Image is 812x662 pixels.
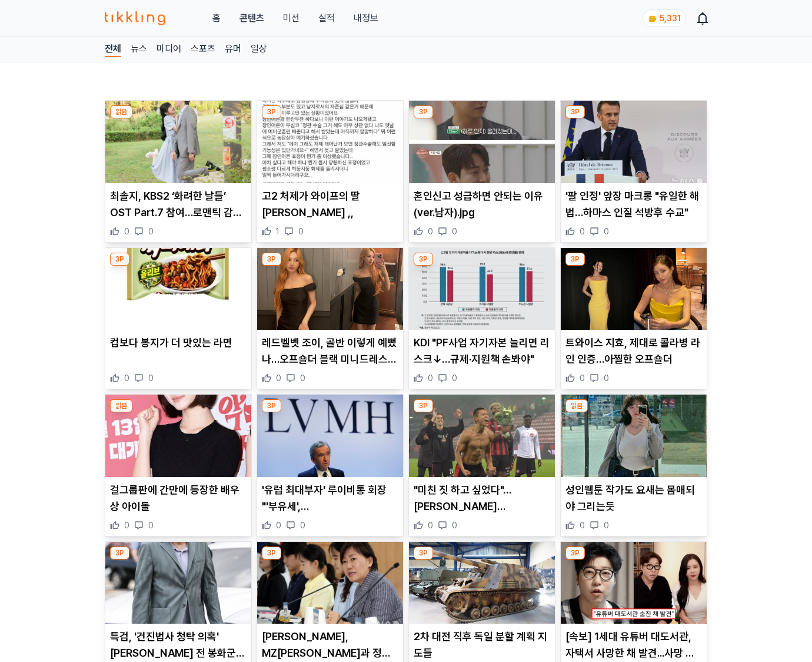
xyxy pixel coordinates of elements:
[251,42,267,57] a: 일상
[560,394,707,537] div: 읽음 성인웹툰 작가도 요새는 몸매되야 그리는듯 성인웹툰 작가도 요새는 몸매되야 그리는듯 0 0
[565,253,585,266] div: 3P
[408,100,555,243] div: 3P 혼인신고 성급하면 안되는 이유(ver.남자).jpg 혼인신고 성급하면 안되는 이유(ver.남자).jpg 0 0
[257,100,404,243] div: 3P 고2 처제가 와이프의 딸이랍니다 ,, 고2 처제가 와이프의 딸[PERSON_NAME] ,, 1 0
[257,247,404,390] div: 3P 레드벨벳 조이, 골반 이렇게 예뻤나…오프숄더 블랙 미니드레스 자태에 깜짝 레드벨벳 조이, 골반 이렇게 예뻤나…오프숄더 블랙 미니드레스 자태에 깜짝 0 0
[408,394,555,537] div: 3P "미친 짓 하고 싶었다"…조규성 상의 탈의 세리머니, 덴마크도 들썩 "미친 짓 하고 싶었다"…[PERSON_NAME] [PERSON_NAME] 탈의 세리머니, [DEMO...
[452,226,457,237] span: 0
[565,628,702,661] p: [속보] 1세대 유튜버 대도서관, 자택서 사망한 채 발견...사망 원인과 윰댕과 이혼한 진짜 이유
[276,519,281,531] span: 0
[212,11,221,25] a: 홈
[276,372,281,384] span: 0
[110,628,247,661] p: 특검, '건진법사 청탁 의혹' [PERSON_NAME] 전 봉화군수 참고인 소환
[110,482,247,515] p: 걸그룹판에 간만에 등장한 배우상 아이돌
[560,247,707,390] div: 3P 트와이스 지효, 제대로 콜라병 라인 인증…아찔한 오프숄더 트와이스 지효, 제대로 콜라병 라인 인증…아찔한 오프숄더 0 0
[110,105,132,118] div: 읽음
[131,42,147,57] a: 뉴스
[643,9,684,27] a: coin 5,331
[110,253,129,266] div: 3P
[191,42,215,57] a: 스포츠
[414,399,433,412] div: 3P
[604,226,609,237] span: 0
[257,101,403,183] img: 고2 처제가 와이프의 딸이랍니다 ,,
[225,42,241,57] a: 유머
[110,547,129,560] div: 3P
[262,482,398,515] p: '유럽 최대부자' 루이비통 회장 "'부유세', [DEMOGRAPHIC_DATA] 자유경제 파괴 시도"
[110,188,247,221] p: 최솔지, KBS2 ‘화려한 날들’ OST Part.7 참여…로맨틱 감성 ‘Be with you’ 발매
[452,519,457,531] span: 0
[409,395,555,477] img: "미친 짓 하고 싶었다"…조규성 상의 탈의 세리머니, 덴마크도 들썩
[148,372,154,384] span: 0
[110,335,247,351] p: 컵보다 봉지가 더 맛있는 라면
[648,14,657,24] img: coin
[110,399,132,412] div: 읽음
[408,247,555,390] div: 3P KDI "PF사업 자기자본 늘리면 리스크↓…규제·지원책 손봐야" KDI "PF사업 자기자본 늘리면 리스크↓…규제·지원책 손봐야" 0 0
[124,226,129,237] span: 0
[580,519,585,531] span: 0
[262,253,281,266] div: 3P
[262,399,281,412] div: 3P
[124,372,129,384] span: 0
[660,14,681,23] span: 5,331
[105,394,252,537] div: 읽음 걸그룹판에 간만에 등장한 배우상 아이돌 걸그룹판에 간만에 등장한 배우상 아이돌 0 0
[580,226,585,237] span: 0
[105,542,251,624] img: 특검, '건진법사 청탁 의혹' 박노욱 전 봉화군수 참고인 소환
[604,519,609,531] span: 0
[105,11,165,25] img: 티끌링
[409,101,555,183] img: 혼인신고 성급하면 안되는 이유(ver.남자).jpg
[565,399,588,412] div: 읽음
[262,188,398,221] p: 고2 처제가 와이프의 딸[PERSON_NAME] ,,
[580,372,585,384] span: 0
[409,542,555,624] img: 2차 대전 직후 독일 분할 계획 지도들
[565,547,585,560] div: 3P
[565,335,702,368] p: 트와이스 지효, 제대로 콜라병 라인 인증…아찔한 오프숄더
[428,226,433,237] span: 0
[276,226,279,237] span: 1
[414,253,433,266] div: 3P
[561,395,707,477] img: 성인웹툰 작가도 요새는 몸매되야 그리는듯
[560,100,707,243] div: 3P '팔 인정' 앞장 마크롱 "유일한 해법…하마스 인질 석방후 수교" '팔 인정' 앞장 마크롱 "유일한 해법…하마스 인질 석방후 수교" 0 0
[124,519,129,531] span: 0
[561,248,707,330] img: 트와이스 지효, 제대로 콜라병 라인 인증…아찔한 오프숄더
[148,519,154,531] span: 0
[298,226,304,237] span: 0
[604,372,609,384] span: 0
[414,547,433,560] div: 3P
[300,519,305,531] span: 0
[257,394,404,537] div: 3P '유럽 최대부자' 루이비통 회장 "'부유세', 佛 자유경제 파괴 시도" '유럽 최대부자' 루이비통 회장 "'부유세', [DEMOGRAPHIC_DATA] 자유경제 파괴 시...
[148,226,154,237] span: 0
[565,482,702,515] p: 성인웹툰 작가도 요새는 몸매되야 그리는듯
[105,100,252,243] div: 읽음 최솔지, KBS2 ‘화려한 날들’ OST Part.7 참여…로맨틱 감성 ‘Be with you’ 발매 최솔지, KBS2 ‘화려한 날들’ OST Part.7 참여…로맨틱 ...
[565,105,585,118] div: 3P
[561,101,707,183] img: '팔 인정' 앞장 마크롱 "유일한 해법…하마스 인질 석방후 수교"
[428,372,433,384] span: 0
[105,247,252,390] div: 3P 컵보다 봉지가 더 맛있는 라면 컵보다 봉지가 더 맛있는 라면 0 0
[414,628,550,661] p: 2차 대전 직후 독일 분할 계획 지도들
[414,105,433,118] div: 3P
[452,372,457,384] span: 0
[257,395,403,477] img: '유럽 최대부자' 루이비통 회장 "'부유세', 佛 자유경제 파괴 시도"
[257,248,403,330] img: 레드벨벳 조이, 골반 이렇게 예뻤나…오프숄더 블랙 미니드레스 자태에 깜짝
[283,11,299,25] button: 미션
[257,542,403,624] img: 송미령, MZ공무원과 정책 브레인스토밍…"농정 홍보의 새 돌파구"
[262,105,281,118] div: 3P
[414,188,550,221] p: 혼인신고 성급하면 안되는 이유(ver.남자).jpg
[414,335,550,368] p: KDI "PF사업 자기자본 늘리면 리스크↓…규제·지원책 손봐야"
[239,11,264,25] a: 콘텐츠
[565,188,702,221] p: '팔 인정' 앞장 마크롱 "유일한 해법…하마스 인질 석방후 수교"
[262,628,398,661] p: [PERSON_NAME], MZ[PERSON_NAME]과 정책 브레인스토밍…"농정 홍보의 새 돌파구"
[157,42,181,57] a: 미디어
[409,248,555,330] img: KDI "PF사업 자기자본 늘리면 리스크↓…규제·지원책 손봐야"
[262,547,281,560] div: 3P
[105,42,121,57] a: 전체
[354,11,378,25] a: 내정보
[105,248,251,330] img: 컵보다 봉지가 더 맛있는 라면
[105,101,251,183] img: 최솔지, KBS2 ‘화려한 날들’ OST Part.7 참여…로맨틱 감성 ‘Be with you’ 발매
[561,542,707,624] img: [속보] 1세대 유튜버 대도서관, 자택서 사망한 채 발견...사망 원인과 윰댕과 이혼한 진짜 이유
[318,11,335,25] a: 실적
[105,395,251,477] img: 걸그룹판에 간만에 등장한 배우상 아이돌
[428,519,433,531] span: 0
[300,372,305,384] span: 0
[262,335,398,368] p: 레드벨벳 조이, 골반 이렇게 예뻤나…오프숄더 블랙 미니드레스 자태에 깜짝
[414,482,550,515] p: "미친 짓 하고 싶었다"…[PERSON_NAME] [PERSON_NAME] 탈의 세리머니, [DEMOGRAPHIC_DATA]도 들썩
